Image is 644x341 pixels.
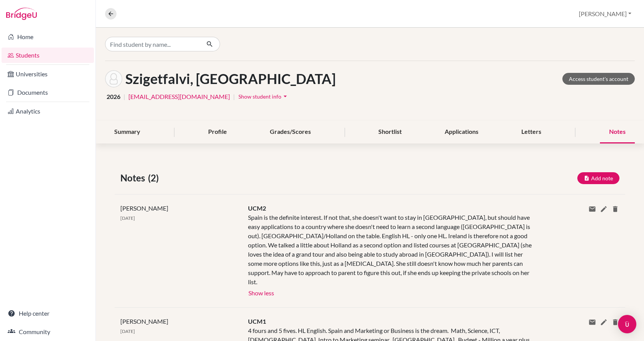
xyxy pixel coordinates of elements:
[600,121,635,143] div: Notes
[577,172,619,184] button: Add note
[2,85,94,100] a: Documents
[575,7,635,21] button: [PERSON_NAME]
[2,104,94,119] a: Analytics
[105,70,122,87] img: Szintia Szigetfalvi's avatar
[120,215,135,221] span: [DATE]
[199,121,236,143] div: Profile
[105,121,149,143] div: Summary
[107,92,120,101] span: 2026
[261,121,320,143] div: Grades/Scores
[238,93,281,100] span: Show student info
[2,306,94,321] a: Help center
[618,315,636,333] div: Open Intercom Messenger
[128,92,230,101] a: [EMAIL_ADDRESS][DOMAIN_NAME]
[2,29,94,44] a: Home
[120,204,168,212] span: [PERSON_NAME]
[125,71,336,87] h1: Szigetfalvi, [GEOGRAPHIC_DATA]
[512,121,550,143] div: Letters
[562,73,635,85] a: Access student's account
[238,91,289,102] button: Show student infoarrow_drop_down
[248,213,534,287] div: Spain is the definite interest. If not that, she doesn't want to stay in [GEOGRAPHIC_DATA], but s...
[248,204,266,212] span: UCM2
[435,121,488,143] div: Applications
[233,92,235,101] span: |
[6,8,37,20] img: Bridge-U
[148,171,162,185] span: (2)
[281,92,289,100] i: arrow_drop_down
[120,171,148,185] span: Notes
[120,318,168,325] span: [PERSON_NAME]
[123,92,125,101] span: |
[248,287,274,298] button: Show less
[120,328,135,334] span: [DATE]
[2,66,94,82] a: Universities
[105,37,200,51] input: Find student by name...
[2,48,94,63] a: Students
[369,121,411,143] div: Shortlist
[248,318,266,325] span: UCM1
[2,324,94,339] a: Community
